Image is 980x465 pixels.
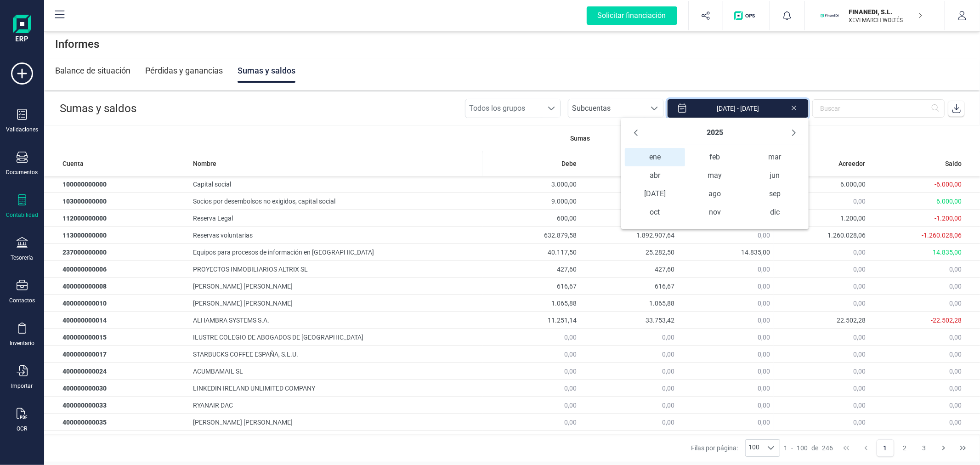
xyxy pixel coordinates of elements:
span: 100 [797,443,808,453]
span: Nombre [193,159,216,168]
span: 40.117,50 [548,249,577,256]
td: 400000000030 [44,380,189,397]
span: sep [745,185,804,203]
div: -22.502,28 [873,316,962,325]
span: 14.835,00 [741,249,770,256]
td: Socios por desembolsos no exigidos, capital social [189,193,482,210]
span: 0,00 [662,351,674,358]
span: 427,60 [557,266,577,273]
td: LINKEDIN IRELAND UNLIMITED COMPANY [189,380,482,397]
button: FIFINANEDI, S.L.XEVI MARCH WOLTÉS [816,1,934,30]
span: 0,00 [564,368,577,375]
td: 113000000000 [44,227,189,244]
div: 6.000,00 [873,197,962,206]
td: [PERSON_NAME] [PERSON_NAME] [189,295,482,312]
span: Saldo [945,159,962,168]
td: 103000000000 [44,193,189,210]
span: 0,00 [662,402,674,409]
span: 33.753,42 [646,317,674,324]
td: ALHAMBRA SYSTEMS S.A. [189,312,482,329]
span: 0,00 [758,351,770,358]
div: Contactos [9,297,35,304]
td: [PERSON_NAME] [PERSON_NAME] [189,414,482,431]
td: 400000000015 [44,329,189,346]
div: 0,00 [873,384,962,393]
td: ACUMBAMAIL SL [189,363,482,380]
span: 0,00 [758,385,770,392]
div: Contabilidad [6,211,38,219]
td: RYANAIR DAC [189,397,482,414]
span: 0,00 [758,283,770,290]
td: 400000000017 [44,346,189,363]
td: Reservas voluntarias [189,227,482,244]
p: FINANEDI, S.L. [849,7,923,17]
span: 0,00 [853,300,866,307]
button: Page 1 [877,439,894,457]
span: 632.879,58 [544,232,577,239]
span: 0,00 [853,249,866,256]
span: jun [745,166,804,185]
span: Subcuentas [568,99,646,118]
td: 237000000000 [44,244,189,261]
div: Balance de situación [55,59,130,83]
span: feb [685,148,745,166]
span: 22.502,28 [837,317,866,324]
div: -1.260.028,06 [873,231,962,240]
div: OCR [17,425,28,432]
span: 6.000,00 [840,181,866,188]
div: -1.200,00 [873,214,962,223]
button: Solicitar financiación [576,1,688,30]
span: 0,00 [853,198,866,205]
span: 1.892.907,64 [636,232,674,239]
div: Informes [44,29,980,59]
span: 1.065,88 [551,300,577,307]
button: Last Page [954,439,972,457]
td: 400000000010 [44,295,189,312]
span: 0,00 [662,334,674,341]
td: 400000000033 [44,397,189,414]
td: 400000000006 [44,261,189,278]
span: 0,00 [758,402,770,409]
div: 0,00 [873,401,962,410]
div: Validaciones [6,126,38,133]
td: Capital social [189,176,482,193]
span: 0,00 [758,300,770,307]
span: 0,00 [564,402,577,409]
span: mar [745,148,804,166]
span: oct [625,203,685,221]
button: Previous Page [857,439,875,457]
span: 0,00 [853,385,866,392]
span: 11.251,14 [548,317,577,324]
div: - [784,443,833,453]
span: 3.000,00 [551,181,577,188]
span: dic [745,203,804,221]
button: First Page [838,439,855,457]
span: 616,67 [557,283,577,290]
span: Cuenta [62,159,84,168]
span: 616,67 [655,283,674,290]
td: 400000000008 [44,278,189,295]
button: Page 2 [896,439,913,457]
td: PROYECTOS INMOBILIARIOS ALTRIX SL [189,261,482,278]
td: 410000000001 [44,431,189,448]
td: [PERSON_NAME] [PERSON_NAME] [189,431,482,448]
span: 0,00 [662,385,674,392]
img: FI [820,6,840,26]
div: 0,00 [873,367,962,376]
div: Pérdidas y ganancias [145,59,223,83]
td: 100000000000 [44,176,189,193]
span: 0,00 [853,351,866,358]
td: 400000000035 [44,414,189,431]
div: 0,00 [873,282,962,291]
span: Sumas y saldos [60,102,136,115]
div: Solicitar financiación [587,6,677,25]
span: [DATE] [625,185,685,203]
div: Importar [11,382,33,390]
td: 112000000000 [44,210,189,227]
td: [PERSON_NAME] [PERSON_NAME] [189,278,482,295]
span: 246 [822,443,833,453]
div: 0,00 [873,350,962,359]
button: Logo de OPS [729,1,764,30]
div: 14.835,00 [873,248,962,257]
div: Documentos [6,169,38,176]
